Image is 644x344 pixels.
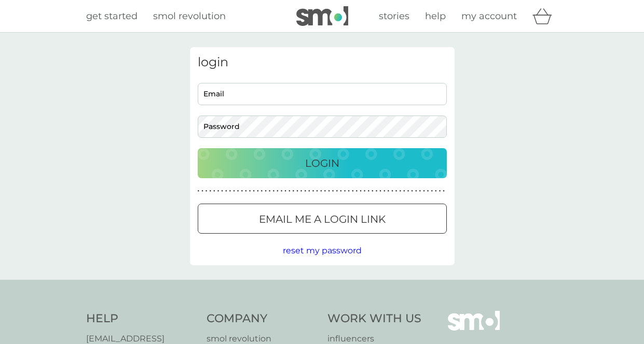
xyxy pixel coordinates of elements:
p: Login [305,155,339,171]
span: smol revolution [153,10,226,22]
div: basket [532,6,558,26]
a: help [425,9,446,24]
p: ● [395,189,398,194]
p: ● [233,189,235,194]
p: ● [336,189,338,194]
p: ● [265,189,267,194]
p: ● [257,189,259,194]
a: smol revolution [153,9,226,24]
p: ● [423,189,425,194]
p: ● [356,189,358,194]
p: ● [419,189,421,194]
p: ● [344,189,346,194]
p: ● [435,189,437,194]
button: Login [198,148,447,178]
p: ● [324,189,326,194]
p: ● [281,189,283,194]
p: ● [431,189,433,194]
p: ● [296,189,298,194]
p: ● [411,189,413,194]
span: my account [461,10,517,22]
p: ● [364,189,366,194]
p: ● [229,189,231,194]
p: ● [391,189,393,194]
h3: login [198,55,447,70]
p: ● [388,189,390,194]
p: ● [308,189,310,194]
p: ● [289,189,291,194]
span: help [425,10,446,22]
p: ● [209,189,211,194]
p: ● [300,189,303,194]
p: ● [201,189,203,194]
p: ● [272,189,275,194]
p: Email me a login link [259,211,386,227]
p: ● [225,189,227,194]
h4: Company [207,311,317,327]
p: ● [249,189,251,194]
p: ● [399,189,401,194]
img: smol [296,6,348,26]
p: ● [352,189,354,194]
p: ● [348,189,350,194]
a: my account [461,9,517,24]
button: Email me a login link [198,204,447,234]
p: ● [304,189,306,194]
a: get started [86,9,138,24]
p: ● [245,189,247,194]
p: ● [443,189,445,194]
span: get started [86,10,138,22]
p: ● [316,189,318,194]
p: ● [261,189,263,194]
p: ● [403,189,405,194]
p: ● [253,189,255,194]
p: ● [198,189,200,194]
p: ● [312,189,314,194]
p: ● [205,189,208,194]
p: ● [328,189,330,194]
p: ● [439,189,441,194]
span: stories [379,10,409,22]
p: ● [379,189,381,194]
p: ● [293,189,295,194]
p: ● [376,189,378,194]
p: ● [415,189,417,194]
p: ● [340,189,342,194]
p: ● [277,189,279,194]
p: ● [320,189,322,194]
p: ● [372,189,374,194]
p: ● [269,189,271,194]
p: ● [221,189,223,194]
p: ● [332,189,334,194]
p: ● [217,189,220,194]
a: stories [379,9,409,24]
p: ● [237,189,239,194]
h4: Help [86,311,197,327]
p: ● [284,189,286,194]
p: ● [383,189,386,194]
p: ● [367,189,369,194]
p: ● [213,189,215,194]
p: ● [360,189,362,194]
button: reset my password [283,244,362,257]
p: ● [427,189,429,194]
p: ● [241,189,243,194]
h4: Work With Us [327,311,421,327]
p: ● [407,189,409,194]
span: reset my password [283,246,362,255]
